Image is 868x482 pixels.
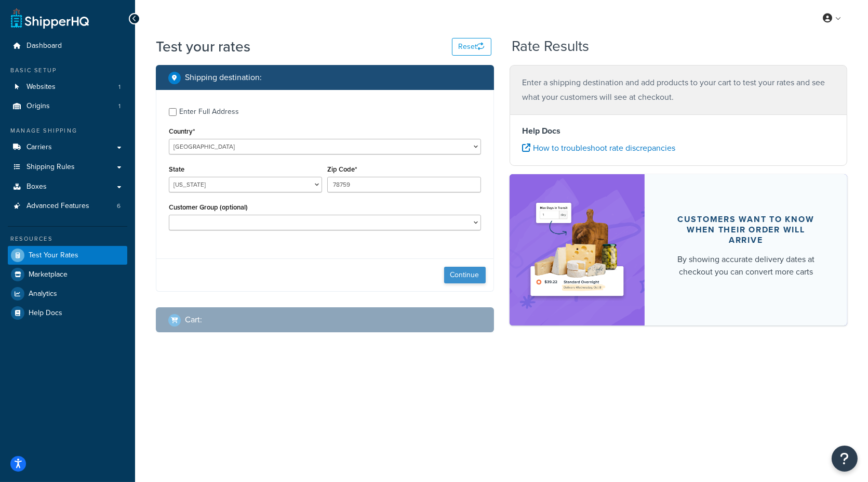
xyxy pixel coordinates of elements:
div: Resources [8,235,127,243]
a: Carriers [8,138,127,157]
button: Reset [452,38,491,56]
div: Manage Shipping [8,126,127,135]
span: Websites [26,83,56,92]
li: Advanced Features [8,197,127,216]
button: Continue [444,267,486,283]
label: State [169,165,184,173]
h1: Test your rates [156,36,250,57]
p: Enter a shipping destination and add products to your cart to test your rates and see what your c... [523,75,835,105]
a: Test Your Rates [8,246,127,265]
a: Boxes [8,177,127,197]
div: Enter Full Address [179,105,239,119]
input: Enter Full Address [169,108,177,116]
span: 6 [117,202,121,211]
span: Carriers [26,143,52,152]
span: Dashboard [26,42,62,50]
a: Websites1 [8,77,127,97]
span: Advanced Features [26,202,89,211]
span: Marketplace [29,270,68,279]
a: Origins1 [8,97,127,116]
span: Boxes [26,183,47,191]
a: Marketplace [8,265,127,284]
h4: Help Docs [523,125,835,137]
a: Shipping Rules [8,158,127,177]
h2: Cart : [185,315,202,324]
div: Basic Setup [8,66,127,75]
div: Customers want to know when their order will arrive [670,214,822,245]
a: Help Docs [8,304,127,322]
span: Shipping Rules [26,163,75,172]
span: Analytics [29,290,57,298]
button: Open Resource Center [832,446,858,472]
label: Country* [169,127,195,135]
h2: Shipping destination : [185,73,262,82]
span: 1 [118,83,121,92]
span: 1 [118,102,121,111]
label: Zip Code* [327,165,357,173]
span: Help Docs [29,309,62,318]
li: Websites [8,77,127,97]
div: By showing accurate delivery dates at checkout you can convert more carts [670,253,822,278]
a: Analytics [8,284,127,303]
li: Origins [8,97,127,116]
h2: Rate Results [512,38,589,55]
a: Advanced Features6 [8,197,127,216]
a: How to troubleshoot rate discrepancies [523,142,676,154]
a: Dashboard [8,36,127,56]
label: Customer Group (optional) [169,203,248,211]
span: Test Your Rates [29,251,78,260]
img: feature-image-ddt-36eae7f7280da8017bfb280eaccd9c446f90b1fe08728e4019434db127062ab4.png [525,190,629,310]
span: Origins [26,102,50,111]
